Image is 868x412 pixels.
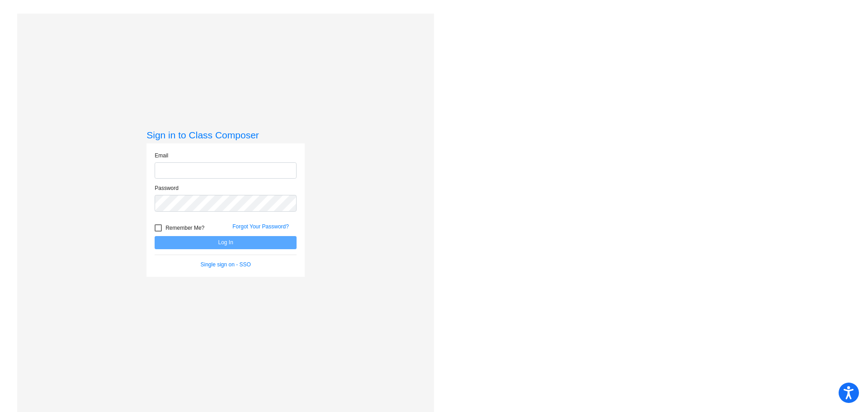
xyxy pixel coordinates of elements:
[155,236,297,249] button: Log In
[232,223,289,230] a: Forgot Your Password?
[155,184,179,192] label: Password
[146,129,305,141] h3: Sign in to Class Composer
[155,152,168,160] label: Email
[201,261,251,268] a: Single sign on - SSO
[165,223,204,233] span: Remember Me?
